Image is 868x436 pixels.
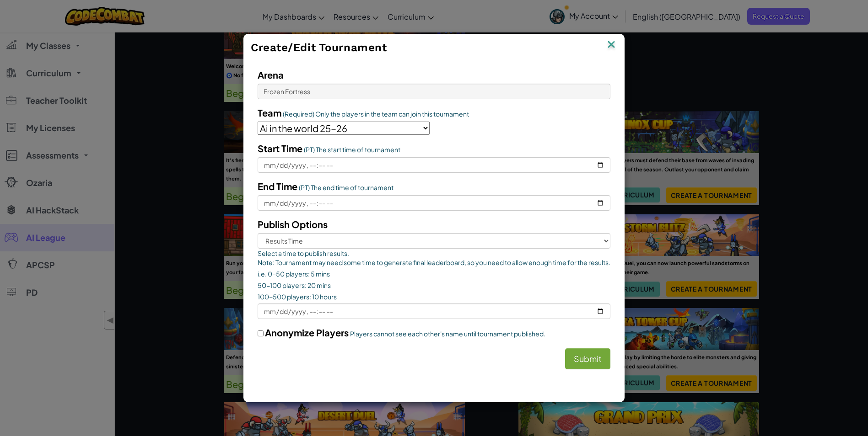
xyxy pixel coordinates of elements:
[283,110,469,118] span: (Required) Only the players in the team can join this tournament
[258,281,610,290] p: 50-100 players: 20 mins
[258,249,610,258] div: Select a time to publish results.
[258,142,302,155] label: Start Time
[258,106,281,119] label: Team
[258,258,610,267] p: Note: Tournament may need some time to generate final leaderboard, so you need to allow enough ti...
[258,68,284,81] label: Arena
[350,330,545,338] span: Players cannot see each other's name until tournament published.
[565,348,610,369] button: Submit
[258,180,297,193] label: End Time
[258,292,610,301] p: 100-500 players: 10 hours
[304,145,400,154] span: (PT) The start time of tournament
[258,269,610,278] p: i.e. 0-50 players: 5 mins
[251,37,387,54] span: Create/Edit Tournament
[258,218,328,231] label: Publish Options
[265,326,349,339] label: Anonymize Players
[605,38,617,52] img: IconClose.svg
[299,183,394,191] span: (PT) The end time of tournament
